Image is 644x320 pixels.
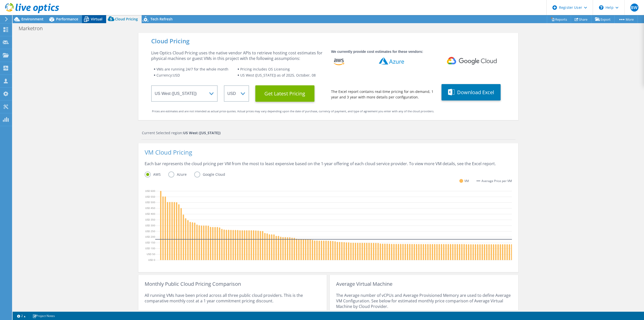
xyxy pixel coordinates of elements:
[151,50,325,61] div: Live Optics Cloud Pricing uses the native vendor APIs to retrieve hosting cost estimates for phys...
[630,4,638,12] span: BW
[145,246,155,250] text: USD 100
[145,229,155,233] text: USD 250
[194,171,233,177] label: Google Cloud
[240,67,290,72] span: Pricing includes OS Licensing
[331,50,423,54] strong: We currently provide cost estimates for these vendors:
[142,130,515,136] div: Current Selected region:
[145,189,155,192] text: USD 600
[591,15,615,23] a: Export
[481,178,512,184] span: Average Price per VM
[183,130,221,135] strong: US West ([US_STATE])
[145,161,512,171] div: Each bar represents the cloud pricing per VM from the most to least expensive based on the 1-year...
[571,15,591,23] a: Share
[168,171,194,177] label: Azure
[145,241,155,244] text: USD 150
[148,258,155,261] text: USD 0
[147,252,155,256] text: USD 50
[145,287,320,318] div: All running VMs have been priced across all three public cloud providers. This is the comparative...
[145,150,512,161] div: VM Cloud Pricing
[255,85,314,102] button: Get Latest Pricing
[145,218,155,221] text: USD 350
[152,109,505,114] div: Prices are estimates and are not intended as actual price quotes. Actual prices may vary dependin...
[21,17,44,21] span: Environment
[599,5,603,10] svg: \n
[145,195,155,198] text: USD 550
[614,15,638,23] a: More
[336,287,512,318] div: The Average number of vCPUs and Average Provisioned Memory are used to define Average VM Configur...
[240,73,316,78] span: US West ([US_STATE]) as of 2025, October, 08
[145,281,320,287] div: Monthly Public Cloud Pricing Comparison
[145,200,155,204] text: USD 500
[145,212,155,216] text: USD 400
[145,171,168,177] label: AWS
[56,17,78,21] span: Performance
[29,313,58,319] a: Project Notes
[145,223,155,227] text: USD 300
[331,89,435,100] div: The Excel report contains real-time pricing for on-demand, 1 year and 3 year with more details pe...
[150,17,173,21] span: Tech Refresh
[336,281,512,287] div: Average Virtual Machine
[464,178,469,184] span: VM
[547,15,571,23] a: Reports
[441,84,501,100] button: Download Excel
[151,38,505,44] div: Cloud Pricing
[145,206,155,210] text: USD 450
[156,73,180,78] span: Currency: USD
[14,313,29,319] a: 2
[115,17,138,21] span: Cloud Pricing
[145,235,155,238] text: USD 200
[16,26,51,31] h1: Marketron
[156,67,228,72] span: VMs are running 24/7 for the whole month
[91,17,102,21] span: Virtual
